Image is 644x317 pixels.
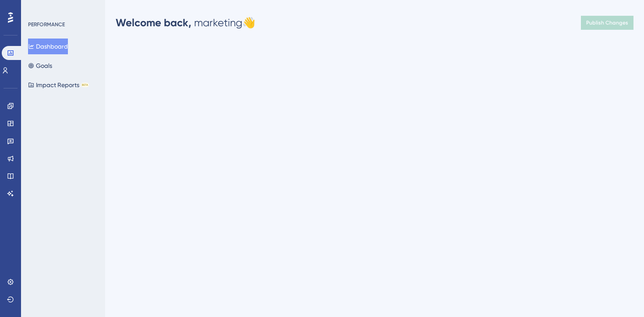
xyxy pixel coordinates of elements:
button: Goals [28,58,52,74]
div: BETA [81,83,89,87]
button: Publish Changes [581,16,633,30]
span: Publish Changes [586,19,628,26]
button: Dashboard [28,39,68,54]
span: Welcome back, [116,16,191,29]
div: PERFORMANCE [28,21,65,28]
div: marketing 👋 [116,16,255,30]
button: Impact ReportsBETA [28,77,89,93]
